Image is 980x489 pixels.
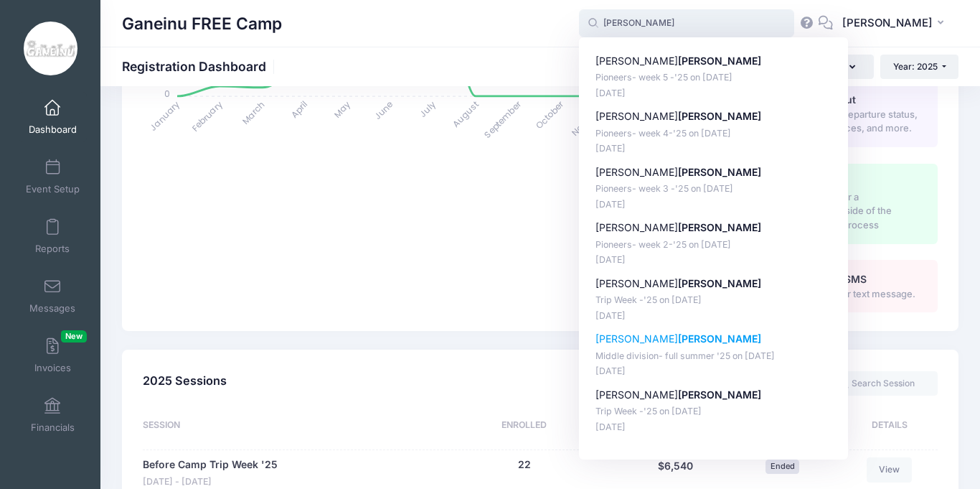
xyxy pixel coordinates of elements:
[842,15,933,31] span: [PERSON_NAME]
[595,238,832,252] p: Pioneers- week 2-'25 on [DATE]
[595,71,832,85] p: Pioneers- week 5 -'25 on [DATE]
[830,371,938,396] input: Search Session
[143,475,278,489] span: [DATE] - [DATE]
[595,54,832,69] p: [PERSON_NAME]
[595,87,832,101] p: [DATE]
[595,276,832,292] p: [PERSON_NAME]
[288,98,310,119] tspan: April
[19,330,87,381] a: InvoicesNew
[122,59,278,74] h1: Registration Dashboard
[678,110,761,122] strong: [PERSON_NAME]
[595,198,832,212] p: [DATE]
[417,98,438,119] tspan: July
[122,7,282,40] h1: Ganeinu FREE Camp
[595,309,832,323] p: [DATE]
[595,388,832,403] p: [PERSON_NAME]
[834,419,938,436] div: Details
[765,460,799,473] span: Ended
[880,55,958,79] button: Year: 2025
[189,98,225,133] tspan: February
[595,365,832,378] p: [DATE]
[372,98,395,121] tspan: June
[429,419,620,436] div: Enrolled
[533,98,567,131] tspan: October
[595,332,832,347] p: [PERSON_NAME]
[164,88,170,100] tspan: 0
[19,152,87,202] a: Event Setup
[893,61,938,72] span: Year: 2025
[595,421,832,434] p: [DATE]
[518,457,531,472] button: 22
[481,98,524,140] tspan: September
[143,373,227,388] span: 2025 Sessions
[867,457,913,482] a: View
[331,98,353,119] tspan: May
[19,390,87,440] a: Financials
[595,294,832,307] p: Trip Week -'25 on [DATE]
[595,350,832,363] p: Middle division- full summer '25 on [DATE]
[29,124,77,136] span: Dashboard
[450,98,481,129] tspan: August
[595,405,832,419] p: Trip Week -'25 on [DATE]
[595,165,832,180] p: [PERSON_NAME]
[595,220,832,236] p: [PERSON_NAME]
[678,166,761,178] strong: [PERSON_NAME]
[24,22,77,75] img: Ganeinu FREE Camp
[26,183,80,195] span: Event Setup
[678,277,761,289] strong: [PERSON_NAME]
[19,271,87,321] a: Messages
[240,98,268,126] tspan: March
[143,419,429,436] div: Session
[61,330,87,343] span: New
[147,98,182,133] tspan: January
[595,142,832,156] p: [DATE]
[678,332,761,345] strong: [PERSON_NAME]
[19,92,87,142] a: Dashboard
[620,457,731,488] div: $6,540
[35,243,70,255] span: Reports
[595,253,832,267] p: [DATE]
[34,362,71,374] span: Invoices
[29,302,75,315] span: Messages
[579,9,794,38] input: Search by First Name, Last Name, or Email...
[833,7,958,40] button: [PERSON_NAME]
[595,127,832,141] p: Pioneers- week 4-'25 on [DATE]
[678,221,761,233] strong: [PERSON_NAME]
[143,457,278,472] a: Before Camp Trip Week '25
[678,388,761,401] strong: [PERSON_NAME]
[595,109,832,124] p: [PERSON_NAME]
[19,211,87,261] a: Reports
[595,182,832,196] p: Pioneers- week 3 -'25 on [DATE]
[31,422,75,434] span: Financials
[678,55,761,67] strong: [PERSON_NAME]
